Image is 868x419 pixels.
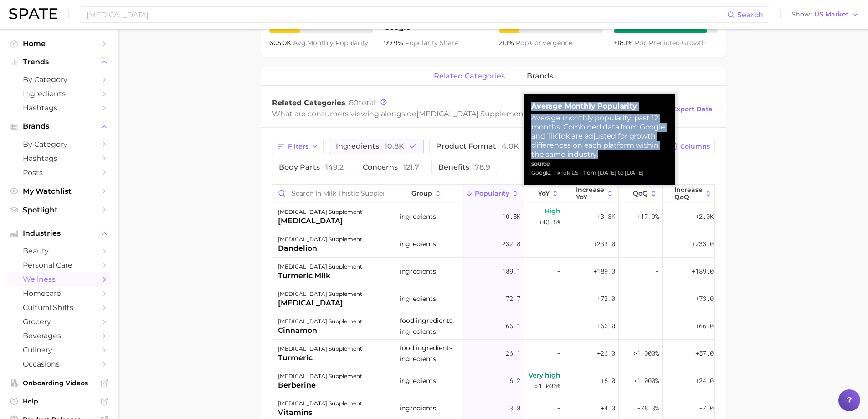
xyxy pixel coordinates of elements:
[509,375,520,386] span: 6.2
[601,375,615,386] span: +6.0
[7,55,111,69] button: Trends
[278,380,362,391] div: berberine
[278,298,362,309] div: [MEDICAL_DATA]
[7,151,111,166] a: Hashtags
[272,258,816,285] button: [MEDICAL_DATA] supplementturmeric milkingredients189.1-+189.0-+189.0-+189.0
[695,321,714,331] span: +66.0
[278,352,362,363] div: turmeric
[7,244,111,258] a: beauty
[692,238,714,249] span: +233.0
[502,266,520,277] span: 189.1
[633,349,659,357] span: >1,000%
[7,203,111,217] a: Spotlight
[7,227,111,240] button: Industries
[272,312,816,340] button: [MEDICAL_DATA] supplementcinnamonfood ingredients, ingredients66.1-+66.0-+66.0-+66.0
[400,375,436,386] span: ingredients
[278,343,362,354] div: [MEDICAL_DATA] supplement
[557,293,560,304] span: -
[531,168,668,177] div: Google, TikTok US - from [DATE] to [DATE]
[400,293,436,304] span: ingredients
[272,108,655,120] div: What are consumers viewing alongside ?
[633,190,648,197] span: QoQ
[699,403,714,414] span: -7.0
[791,12,812,17] span: Show
[7,394,111,408] a: Help
[502,238,520,249] span: 232.8
[527,72,553,80] span: brands
[278,316,362,327] div: [MEDICAL_DATA] supplement
[23,275,96,284] span: wellness
[23,206,96,214] span: Spotlight
[336,143,404,150] span: ingredients
[23,346,96,354] span: culinary
[396,185,462,202] button: group
[619,185,663,202] button: QoQ
[288,143,308,150] span: Filters
[293,39,307,47] abbr: average
[278,243,362,254] div: dandelion
[516,39,572,47] span: convergence
[538,190,550,197] span: YoY
[695,211,714,222] span: +2.0k
[462,185,524,202] button: Popularity
[557,321,560,331] span: -
[434,72,505,80] span: related categories
[614,39,635,47] span: +18.1%
[557,238,560,249] span: -
[405,39,458,47] span: popularity share
[7,72,111,87] a: by Category
[272,230,816,258] button: [MEDICAL_DATA] supplementdandelioningredients232.8-+233.0-+233.0-+233.0
[695,293,714,304] span: +73.0
[593,266,615,277] span: +189.0
[7,272,111,286] a: wellness
[23,168,96,177] span: Posts
[23,229,96,238] span: Industries
[814,12,849,17] span: US Market
[349,98,375,107] span: total
[272,139,324,154] button: Filters
[278,325,362,336] div: cinnamon
[400,211,436,222] span: ingredients
[7,329,111,343] a: beverages
[23,303,96,312] span: cultural shifts
[23,140,96,149] span: by Category
[7,119,111,133] button: Brands
[597,348,615,359] span: +26.0
[655,238,659,249] span: -
[509,403,520,414] span: 3.8
[23,75,96,84] span: by Category
[7,36,111,51] a: Home
[400,266,436,277] span: ingredients
[7,376,111,390] a: Onboarding Videos
[23,58,96,66] span: Trends
[7,357,111,371] a: occasions
[23,379,96,387] span: Onboarding Videos
[564,185,619,202] button: Increase YoY
[499,39,516,47] span: 21.1%
[539,217,560,228] span: +43.8%
[23,122,96,130] span: Brands
[278,216,362,227] div: [MEDICAL_DATA]
[529,370,560,381] span: Very high
[531,102,668,111] strong: Average Monthly Popularity
[506,348,520,359] span: 26.1
[278,398,362,409] div: [MEDICAL_DATA] supplement
[325,163,344,171] span: 149.2
[279,164,344,171] span: body parts
[7,286,111,300] a: homecare
[557,348,560,359] span: -
[272,367,816,394] button: [MEDICAL_DATA] supplementberberineingredients6.2Very high>1,000%+6.0>1,000%+24.0>1,000%+73.0
[416,109,527,118] span: [MEDICAL_DATA] supplement
[23,154,96,163] span: Hashtags
[557,403,560,414] span: -
[349,98,359,107] span: 80
[506,293,520,304] span: 72.7
[385,142,404,150] span: 10.8k
[272,185,396,202] input: Search in milk thistle supplement
[411,190,432,197] span: group
[475,163,490,171] span: 78.9
[269,29,373,33] div: 3 / 10
[278,261,362,272] div: [MEDICAL_DATA] supplement
[502,211,520,222] span: 10.8k
[544,206,560,217] span: High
